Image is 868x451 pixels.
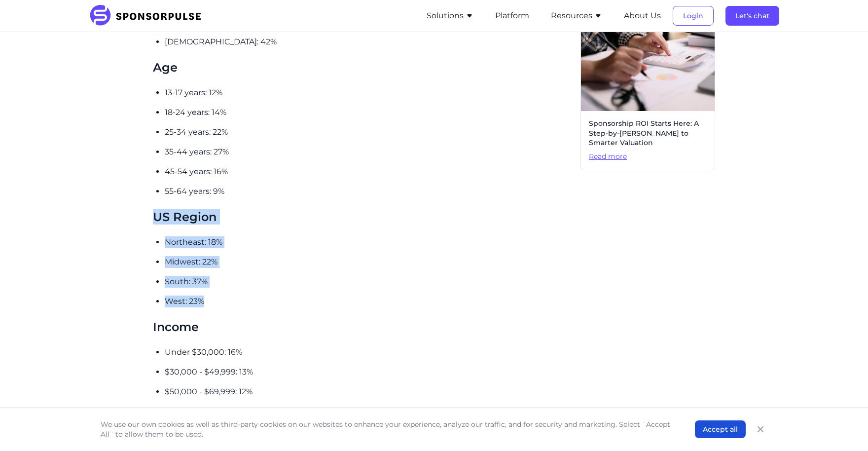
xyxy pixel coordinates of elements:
[101,419,675,439] p: We use our own cookies as well as third-party cookies on our websites to enhance your experience,...
[165,296,573,307] p: West: 23%
[495,10,529,22] button: Platform
[165,166,573,178] p: 45-54 years: 16%
[165,236,573,248] p: Northeast: 18%
[673,6,714,26] button: Login
[495,11,529,20] a: Platform
[153,319,573,335] h3: Income
[581,16,715,111] img: Getty Images courtesy of Unsplash
[624,10,661,22] button: About Us
[153,209,573,225] h3: US Region
[819,404,868,451] iframe: Chat Widget
[165,346,573,358] p: Under $30,000: 16%
[589,152,707,162] span: Read more
[165,107,573,118] p: 18-24 years: 14%
[165,126,573,138] p: 25-34 years: 22%
[165,256,573,268] p: Midwest: 22%
[165,186,573,197] p: 55-64 years: 9%
[165,36,573,48] p: [DEMOGRAPHIC_DATA]: 42%
[165,406,573,417] p: $70,000 - $99,999: 20%
[589,119,707,148] span: Sponsorship ROI Starts Here: A Step-by-[PERSON_NAME] to Smarter Valuation
[165,386,573,398] p: $50,000 - $69,999: 12%
[725,11,779,20] a: Let's chat
[580,16,715,170] a: Sponsorship ROI Starts Here: A Step-by-[PERSON_NAME] to Smarter ValuationRead more
[551,10,602,22] button: Resources
[89,5,209,27] img: SponsorPulse
[153,60,573,75] h3: Age
[725,6,779,26] button: Let's chat
[754,422,767,436] button: Close
[427,10,473,22] button: Solutions
[624,11,661,20] a: About Us
[165,146,573,158] p: 35-44 years: 27%
[673,11,714,20] a: Login
[165,87,573,99] p: 13-17 years: 12%
[695,420,746,438] button: Accept all
[165,366,573,378] p: $30,000 - $49,999: 13%
[165,276,573,288] p: South: 37%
